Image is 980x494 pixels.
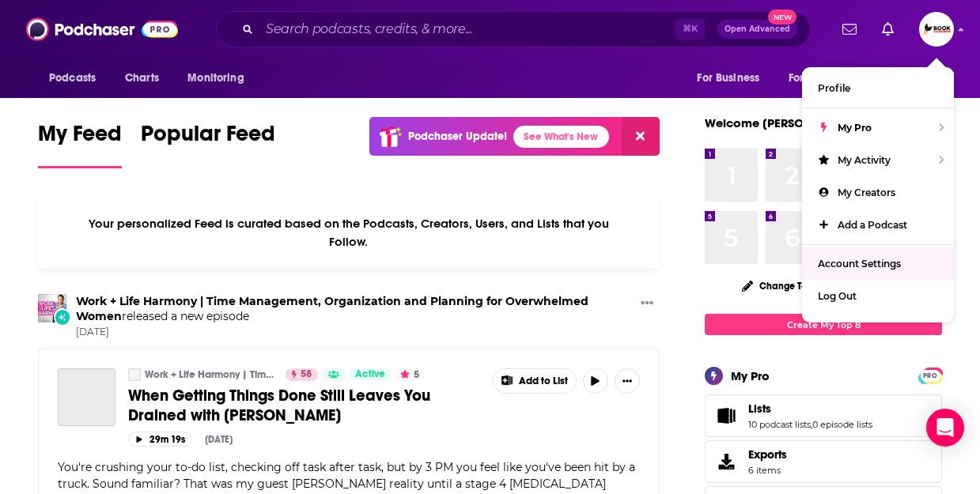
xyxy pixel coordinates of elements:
[818,258,901,270] span: Account Settings
[76,294,634,324] h3: released a new episode
[876,16,900,43] a: Show notifications dropdown
[216,11,811,47] div: Search podcasts, credits, & more...
[697,67,759,89] span: For Business
[141,120,275,156] span: Popular Feed
[76,294,588,323] a: Work + Life Harmony | Time Management, Organization and Planning for Overwhelmed Women
[115,63,168,93] a: Charts
[919,12,954,47] span: Logged in as BookLaunchers
[128,368,141,381] a: Work + Life Harmony | Time Management, Organization and Planning for Overwhelmed Women
[145,368,275,381] a: Work + Life Harmony | Time Management, Organization and Planning for Overwhelmed Women
[259,17,675,42] input: Search podcasts, credits, & more...
[838,219,907,231] span: Add a Podcast
[38,120,122,156] span: My Feed
[615,368,640,394] button: Show More Button
[919,12,954,47] button: Show profile menu
[748,402,771,416] span: Lists
[802,176,954,209] a: My Creators
[802,247,954,280] a: Account Settings
[128,432,192,447] button: 29m 19s
[38,63,116,93] button: open menu
[675,19,705,40] span: ⌘ K
[125,67,159,89] span: Charts
[58,368,115,426] a: When Getting Things Done Still Leaves You Drained with Heather Chauvin
[812,419,872,430] a: 0 episode lists
[38,120,122,168] a: My Feed
[731,368,770,383] div: My Pro
[187,67,244,89] span: Monitoring
[54,308,71,326] div: New Episode
[926,409,964,447] div: Open Intercom Messenger
[748,447,787,462] span: Exports
[802,72,954,104] a: Profile
[802,67,954,322] ul: Show profile menu
[768,9,796,25] span: New
[128,386,430,425] span: When Getting Things Done Still Leaves You Drained with [PERSON_NAME]
[76,326,634,339] span: [DATE]
[838,154,891,166] span: My Activity
[301,367,312,383] span: 58
[836,16,863,43] a: Show notifications dropdown
[802,209,954,241] a: Add a Podcast
[811,419,812,430] span: ,
[838,187,895,198] span: My Creators
[921,369,940,381] a: PRO
[818,82,850,94] span: Profile
[634,294,660,314] button: Show More Button
[778,63,887,93] button: open menu
[818,290,857,302] span: Log Out
[494,369,576,393] button: Show More Button
[748,419,811,430] a: 10 podcast lists
[732,276,831,296] button: Change Top 8
[686,63,779,93] button: open menu
[513,126,609,148] a: See What's New
[176,63,264,93] button: open menu
[705,394,942,437] span: Lists
[141,120,275,168] a: Popular Feed
[205,434,233,445] div: [DATE]
[725,25,790,33] span: Open Advanced
[710,405,742,427] a: Lists
[26,14,178,44] img: Podchaser - Follow, Share and Rate Podcasts
[705,115,861,130] a: Welcome [PERSON_NAME]!
[705,314,942,335] a: Create My Top 8
[408,130,507,143] p: Podchaser Update!
[705,440,942,483] a: Exports
[38,197,660,269] div: Your personalized Feed is curated based on the Podcasts, Creators, Users, and Lists that you Follow.
[38,294,66,322] img: Work + Life Harmony | Time Management, Organization and Planning for Overwhelmed Women
[921,370,940,382] span: PRO
[519,375,568,387] span: Add to List
[838,122,872,134] span: My Pro
[286,368,318,381] a: 58
[349,368,392,381] a: Active
[395,368,424,381] button: 5
[748,465,787,476] span: 6 items
[49,67,96,89] span: Podcasts
[355,367,385,383] span: Active
[128,386,482,425] a: When Getting Things Done Still Leaves You Drained with [PERSON_NAME]
[789,67,865,89] span: For Podcasters
[710,451,742,473] span: Exports
[748,402,872,416] a: Lists
[919,12,954,47] img: User Profile
[717,20,797,39] button: Open AdvancedNew
[884,63,942,93] button: open menu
